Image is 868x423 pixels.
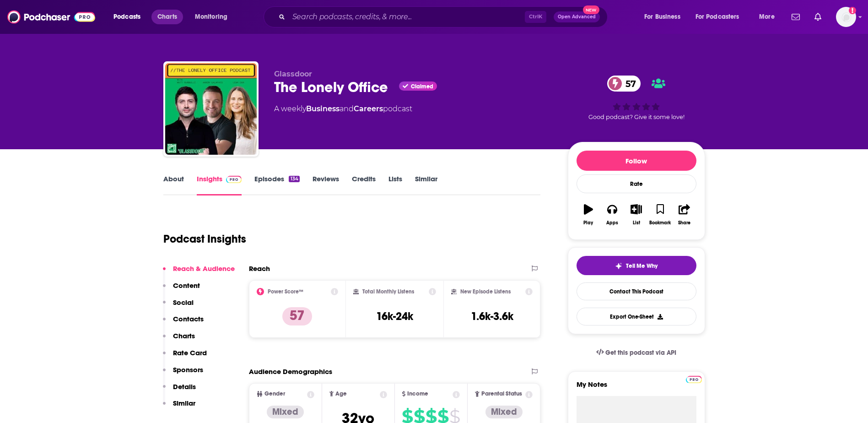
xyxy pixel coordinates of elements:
span: Monitoring [195,11,227,23]
button: Follow [577,151,696,171]
h1: Podcast Insights [163,232,246,246]
a: Lists [388,174,402,195]
button: Share [672,198,696,231]
span: Tell Me Why [626,262,658,270]
h2: Power Score™ [268,288,303,295]
button: Similar [163,399,195,416]
span: Income [407,391,428,397]
button: tell me why sparkleTell Me Why [577,256,696,275]
h3: 1.6k-3.6k [471,309,513,323]
svg: Add a profile image [849,7,856,14]
div: A weekly podcast [274,103,412,114]
span: Get this podcast via API [605,349,676,357]
button: open menu [189,10,239,24]
div: Share [678,220,690,226]
span: Charts [157,11,177,23]
span: 57 [616,76,641,92]
button: Rate Card [163,348,207,365]
img: User Profile [836,7,856,27]
button: Open AdvancedNew [554,11,600,22]
span: More [759,11,775,23]
span: Ctrl K [525,11,546,23]
a: Show notifications dropdown [811,9,825,25]
a: 57 [607,76,641,92]
span: For Podcasters [695,11,739,23]
div: Rate [577,174,696,193]
h2: Reach [249,264,270,273]
a: Charts [151,10,183,24]
button: Social [163,298,194,315]
p: Charts [173,331,195,340]
p: Content [173,281,200,290]
button: Charts [163,331,195,348]
button: open menu [690,10,753,24]
a: Credits [352,174,376,195]
span: Good podcast? Give it some love! [588,114,685,120]
button: open menu [753,10,786,24]
a: InsightsPodchaser Pro [197,174,242,195]
a: About [163,174,184,195]
button: Bookmark [648,198,672,231]
label: My Notes [577,380,696,396]
div: 57Good podcast? Give it some love! [568,70,705,126]
a: Reviews [313,174,339,195]
p: Similar [173,399,195,407]
a: Business [306,104,340,113]
div: List [633,220,640,226]
button: Details [163,382,196,399]
img: Podchaser Pro [686,376,702,383]
div: Mixed [485,406,523,418]
img: The Lonely Office [165,63,257,155]
div: Play [583,220,593,226]
img: Podchaser - Follow, Share and Rate Podcasts [7,8,95,26]
button: List [624,198,648,231]
span: and [340,104,354,113]
p: 57 [282,307,312,325]
span: Parental Status [481,391,522,397]
a: Similar [415,174,437,195]
img: tell me why sparkle [615,262,622,270]
p: Social [173,298,194,307]
div: Mixed [267,406,304,418]
img: Podchaser Pro [226,176,242,183]
h2: New Episode Listens [460,288,511,295]
a: Pro website [686,374,702,383]
p: Reach & Audience [173,264,235,273]
button: Sponsors [163,365,203,382]
span: Age [335,391,347,397]
p: Rate Card [173,348,207,357]
h3: 16k-24k [376,309,413,323]
h2: Audience Demographics [249,367,332,376]
span: Claimed [411,84,433,89]
span: Gender [264,391,285,397]
div: 134 [289,176,299,182]
a: Episodes134 [254,174,299,195]
p: Sponsors [173,365,203,374]
button: Show profile menu [836,7,856,27]
div: Bookmark [649,220,671,226]
span: Podcasts [113,11,140,23]
span: Logged in as WE_Broadcast [836,7,856,27]
a: Get this podcast via API [589,342,684,364]
a: Show notifications dropdown [788,9,803,25]
button: open menu [107,10,152,24]
span: Glassdoor [274,70,312,78]
div: Apps [606,220,618,226]
button: Apps [600,198,624,231]
span: New [583,5,599,14]
p: Details [173,382,196,391]
input: Search podcasts, credits, & more... [289,10,525,24]
div: Search podcasts, credits, & more... [272,6,616,27]
button: Export One-Sheet [577,308,696,325]
a: Careers [354,104,383,113]
button: Content [163,281,200,298]
h2: Total Monthly Listens [362,288,414,295]
button: Reach & Audience [163,264,235,281]
span: Open Advanced [558,15,596,19]
p: Contacts [173,315,204,323]
button: Play [577,198,600,231]
button: Contacts [163,315,204,331]
a: Contact This Podcast [577,282,696,300]
span: For Business [644,11,680,23]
